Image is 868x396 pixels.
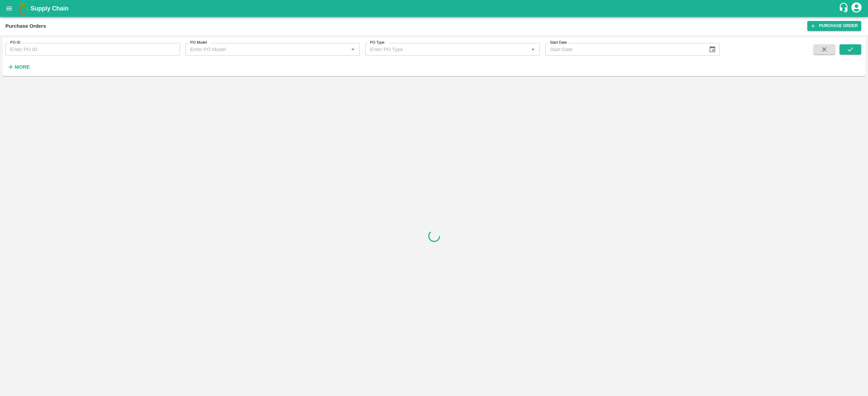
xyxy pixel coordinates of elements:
input: Enter PO Type [367,45,527,54]
input: Enter PO Model [188,45,347,54]
input: Enter PO ID [5,43,180,56]
label: PO Model [190,40,207,45]
button: Choose date [706,43,719,56]
b: Supply Chain [31,5,68,12]
button: More [5,61,32,73]
div: Purchase Orders [5,22,46,30]
button: open drawer [1,1,17,16]
div: customer-support [839,2,850,15]
label: PO ID [10,40,20,45]
a: Purchase Order [807,21,861,31]
button: Open [529,45,537,54]
label: Start Date [550,40,567,45]
a: Supply Chain [31,4,839,13]
div: account of current user [850,1,863,16]
input: Start Date [545,43,703,56]
img: logo [17,2,31,15]
button: Open [349,45,357,54]
strong: More [15,64,30,70]
label: PO Type [370,40,384,45]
